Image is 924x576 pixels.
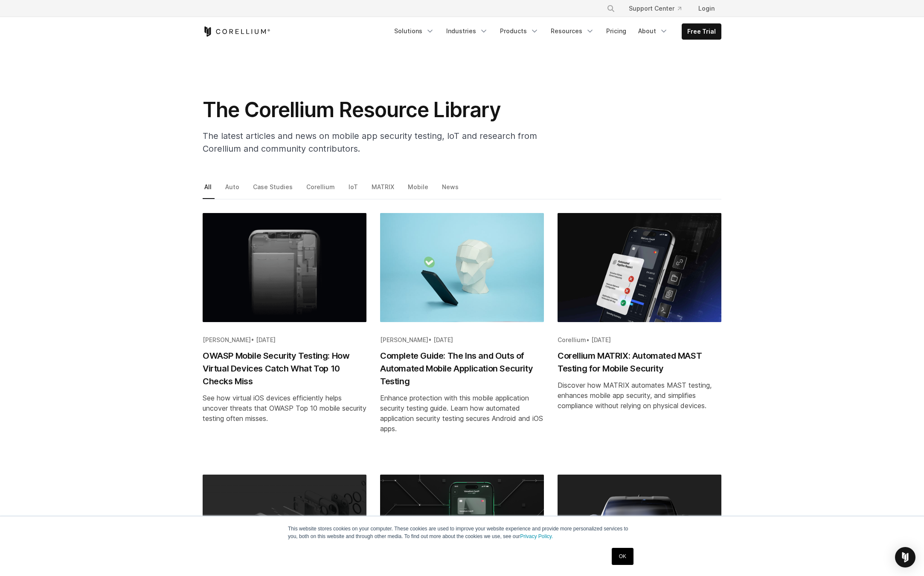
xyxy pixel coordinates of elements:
[224,181,242,199] a: Auto
[380,393,544,434] div: Enhance protection with this mobile application security testing guide. Learn how automated appli...
[612,548,633,565] a: OK
[203,393,366,423] div: See how virtual iOS devices efficiently helps uncover threats that OWASP Top 10 mobile security t...
[203,97,544,123] h1: The Corellium Resource Library
[251,181,296,199] a: Case Studies
[433,336,453,343] span: [DATE]
[380,336,428,343] span: [PERSON_NAME]
[596,1,721,16] div: Navigation Menu
[682,24,721,39] a: Free Trial
[692,1,721,16] a: Login
[203,213,366,322] img: OWASP Mobile Security Testing: How Virtual Devices Catch What Top 10 Checks Miss
[203,181,215,199] a: All
[256,336,276,343] span: [DATE]
[203,131,537,154] span: The latest articles and news on mobile app security testing, IoT and research from Corellium and ...
[347,181,361,199] a: IoT
[601,23,631,39] a: Pricing
[203,336,366,344] div: •
[389,23,439,39] a: Solutions
[380,336,544,344] div: •
[495,23,544,39] a: Products
[370,181,397,199] a: MATRIX
[895,547,915,567] div: Open Intercom Messenger
[558,213,721,322] img: Corellium MATRIX: Automated MAST Testing for Mobile Security
[203,349,366,388] h2: OWASP Mobile Security Testing: How Virtual Devices Catch What Top 10 Checks Miss
[380,213,544,322] img: Complete Guide: The Ins and Outs of Automated Mobile Application Security Testing
[546,23,599,39] a: Resources
[406,181,431,199] a: Mobile
[558,380,721,411] div: Discover how MATRIX automates MAST testing, enhances mobile app security, and simplifies complian...
[389,23,721,40] div: Navigation Menu
[622,1,688,16] a: Support Center
[558,336,586,343] span: Corellium
[380,213,544,461] a: Blog post summary: Complete Guide: The Ins and Outs of Automated Mobile Application Security Testing
[591,336,611,343] span: [DATE]
[603,1,619,16] button: Search
[203,336,251,343] span: [PERSON_NAME]
[441,23,493,39] a: Industries
[440,181,462,199] a: News
[558,349,721,375] h2: Corellium MATRIX: Automated MAST Testing for Mobile Security
[558,213,721,461] a: Blog post summary: Corellium MATRIX: Automated MAST Testing for Mobile Security
[203,26,270,37] a: Corellium Home
[380,349,544,388] h2: Complete Guide: The Ins and Outs of Automated Mobile Application Security Testing
[305,181,338,199] a: Corellium
[288,525,636,540] p: This website stores cookies on your computer. These cookies are used to improve your website expe...
[203,213,366,461] a: Blog post summary: OWASP Mobile Security Testing: How Virtual Devices Catch What Top 10 Checks Miss
[520,533,553,539] a: Privacy Policy.
[558,336,721,344] div: •
[633,23,673,39] a: About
